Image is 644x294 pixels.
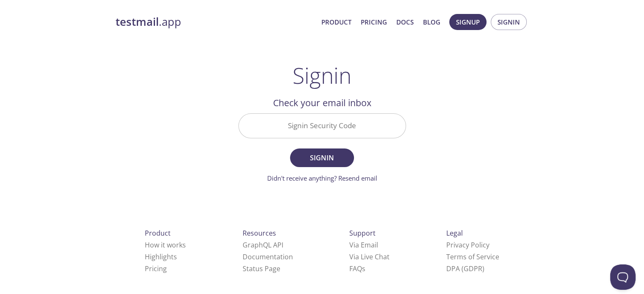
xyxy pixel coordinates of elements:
iframe: Help Scout Beacon - Open [610,264,636,290]
a: Docs [396,16,414,27]
span: Signup [456,16,480,27]
a: GraphQL API [243,240,283,250]
button: Signin [290,148,354,167]
a: Didn't receive anything? Resend email [267,174,377,182]
a: Product [321,16,351,27]
span: Legal [446,228,463,238]
a: FAQ [349,264,365,273]
a: Pricing [361,16,387,27]
a: Blog [423,16,440,27]
a: Highlights [145,252,177,261]
button: Signin [491,14,527,30]
a: Documentation [243,252,293,261]
a: Via Email [349,240,378,250]
span: Support [349,228,376,238]
span: Signin [498,16,520,27]
a: testmail.app [116,15,315,29]
span: Product [145,228,171,238]
span: Signin [299,152,344,164]
a: Terms of Service [446,252,499,261]
a: Via Live Chat [349,252,390,261]
h2: Check your email inbox [238,96,406,110]
a: DPA (GDPR) [446,264,484,273]
button: Signup [449,14,486,30]
a: Privacy Policy [446,240,489,250]
h1: Signin [293,63,351,88]
a: Pricing [145,264,167,273]
a: How it works [145,240,186,250]
strong: testmail [116,14,159,29]
a: Status Page [243,264,280,273]
span: Resources [243,228,276,238]
span: s [362,264,365,273]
